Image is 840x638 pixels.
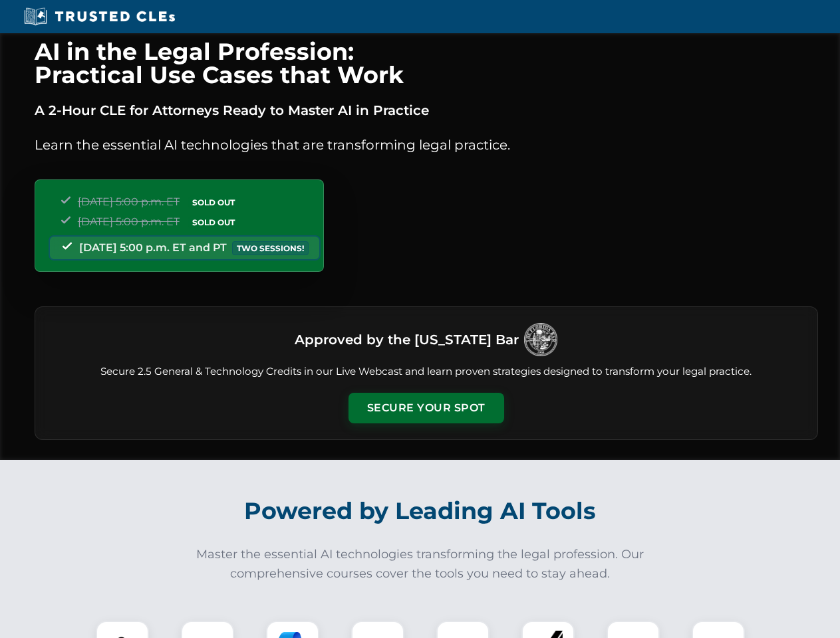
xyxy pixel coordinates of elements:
h2: Powered by Leading AI Tools [52,488,789,534]
span: SOLD OUT [188,215,239,229]
img: Trusted CLEs [20,7,179,27]
p: Learn the essential AI technologies that are transforming legal practice. [35,134,818,156]
button: Secure Your Spot [349,393,504,423]
p: A 2-Hour CLE for Attorneys Ready to Master AI in Practice [35,100,818,121]
h1: AI in the Legal Profession: Practical Use Cases that Work [35,40,818,86]
span: [DATE] 5:00 p.m. ET [78,215,180,228]
h3: Approved by the [US_STATE] Bar [295,328,519,352]
p: Master the essential AI technologies transforming the legal profession. Our comprehensive courses... [188,545,653,584]
span: SOLD OUT [188,195,239,209]
img: Logo [524,323,557,356]
span: [DATE] 5:00 p.m. ET [78,195,180,208]
p: Secure 2.5 General & Technology Credits in our Live Webcast and learn proven strategies designed ... [51,364,801,379]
